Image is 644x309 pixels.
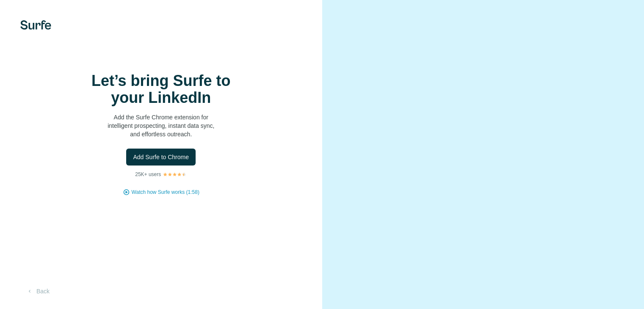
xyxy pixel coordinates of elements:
span: Add Surfe to Chrome [133,153,189,161]
p: 25K+ users [135,171,161,178]
button: Back [20,284,55,299]
p: Add the Surfe Chrome extension for intelligent prospecting, instant data sync, and effortless out... [76,113,246,138]
button: Watch how Surfe works (1:58) [132,188,199,196]
img: Surfe's logo [20,20,51,30]
button: Add Surfe to Chrome [126,149,196,166]
img: Rating Stars [163,172,187,177]
h1: Let’s bring Surfe to your LinkedIn [76,72,246,106]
